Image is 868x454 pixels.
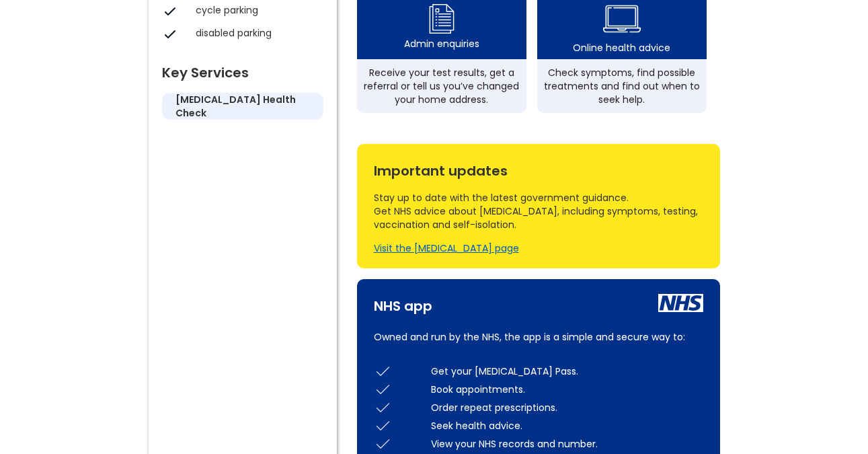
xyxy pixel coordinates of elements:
div: Check symptoms, find possible treatments and find out when to seek help. [544,66,700,106]
div: Online health advice [573,41,670,54]
img: check icon [374,362,392,380]
div: Admin enquiries [404,37,479,50]
img: check icon [374,434,392,453]
img: check icon [374,416,392,434]
div: Get your [MEDICAL_DATA] Pass. [431,365,703,378]
img: nhs icon white [658,294,703,312]
p: Owned and run by the NHS, the app is a simple and secure way to: [374,329,703,345]
div: Seek health advice. [431,419,703,432]
div: Key Services [162,59,323,79]
a: Visit the [MEDICAL_DATA] page [374,241,519,255]
img: check icon [374,380,392,398]
div: Receive your test results, get a referral or tell us you’ve changed your home address. [364,66,520,106]
div: Book appointments. [431,383,703,396]
div: NHS app [374,293,432,313]
div: View your NHS records and number. [431,437,703,451]
img: admin enquiry icon [427,1,457,37]
div: Order repeat prescriptions. [431,401,703,414]
div: Important updates [374,157,703,178]
div: disabled parking [196,26,317,40]
div: cycle parking [196,3,317,17]
h5: [MEDICAL_DATA] health check [175,93,310,120]
div: Stay up to date with the latest government guidance. Get NHS advice about [MEDICAL_DATA], includi... [374,191,703,231]
img: check icon [374,398,392,416]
